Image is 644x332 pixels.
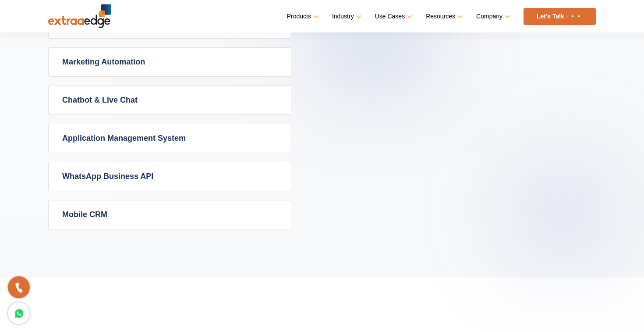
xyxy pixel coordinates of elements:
[49,48,291,76] a: Marketing Automation
[426,10,461,23] a: Resources
[49,162,291,191] a: WhatsApp Business API
[49,86,291,114] a: Chatbot & Live Chat
[524,8,596,25] a: Let’s Talk
[49,200,291,229] a: Mobile CRM
[476,10,508,23] a: Company
[49,124,291,153] a: Application Management System
[287,10,317,23] a: Products
[375,10,410,23] a: Use Cases
[332,10,360,23] a: Industry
